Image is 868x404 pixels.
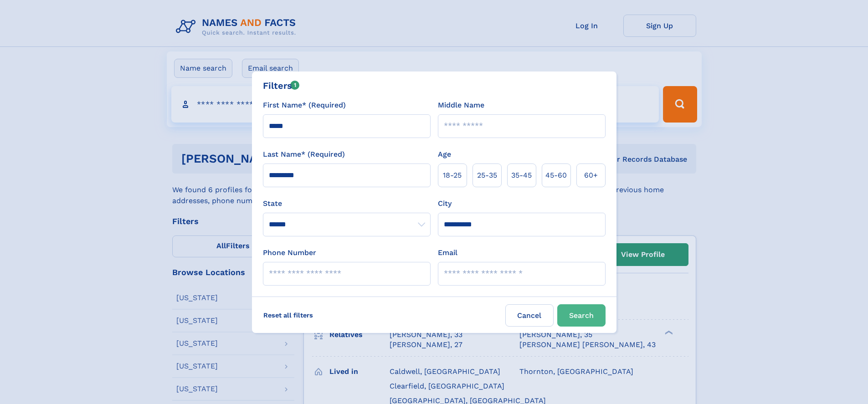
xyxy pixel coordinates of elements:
span: 18‑25 [443,170,462,181]
label: Cancel [505,304,554,327]
span: 45‑60 [545,170,567,181]
label: Email [438,247,457,258]
label: Reset all filters [257,304,319,326]
label: State [263,198,431,209]
label: Age [438,149,451,160]
label: Last Name* (Required) [263,149,345,160]
label: Middle Name [438,100,484,111]
span: 25‑35 [477,170,497,181]
button: Search [557,304,606,327]
label: Phone Number [263,247,316,258]
label: First Name* (Required) [263,100,346,111]
span: 60+ [584,170,598,181]
span: 35‑45 [511,170,532,181]
div: Filters [263,79,300,92]
label: City [438,198,452,209]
